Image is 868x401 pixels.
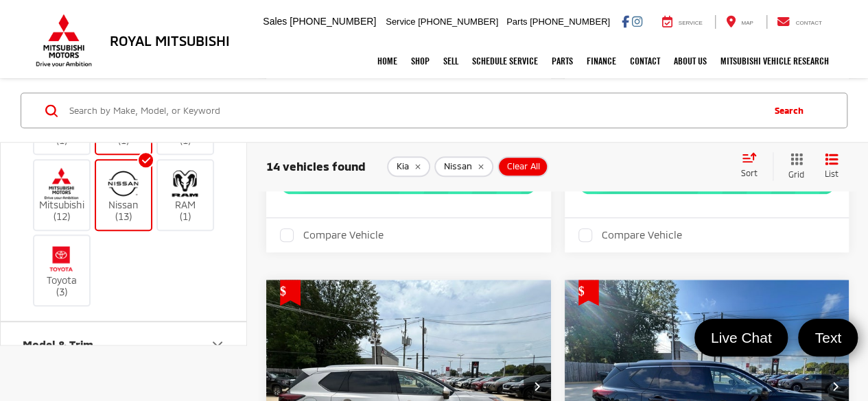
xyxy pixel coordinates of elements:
[497,156,548,177] button: Clear All
[290,16,376,27] span: [PHONE_NUMBER]
[788,169,804,181] span: Grid
[387,156,430,177] button: remove Kia
[795,20,821,26] span: Contact
[418,16,498,27] span: [PHONE_NUMBER]
[166,167,204,199] img: Royal Mitsubishi in Baton Rouge, LA)
[622,16,629,27] a: Facebook: Click to visit our Facebook page
[23,338,93,351] div: Model & Trim
[714,44,836,78] a: Mitsubishi Vehicle Research
[397,161,409,172] span: Kia
[465,44,545,78] a: Schedule Service: Opens in a new tab
[741,20,753,26] span: Map
[444,161,472,172] span: Nissan
[761,94,823,128] button: Search
[386,16,415,27] span: Service
[266,159,366,173] span: 14 vehicles found
[808,328,848,347] span: Text
[578,280,599,306] span: Get Price Drop Alert
[371,44,404,78] a: Home
[33,14,95,67] img: Mitsubishi
[68,95,761,127] input: Search by Make, Model, or Keyword
[34,243,90,299] label: Toyota (3)
[773,153,814,181] button: Grid View
[766,15,832,29] a: Contact
[110,33,230,48] h3: Royal Mitsubishi
[715,15,763,29] a: Map
[209,337,226,353] div: Model & Trim
[96,167,152,223] label: Nissan (13)
[43,167,80,199] img: Royal Mitsubishi in Baton Rouge, LA)
[578,228,682,242] label: Compare Vehicle
[667,44,714,78] a: About Us
[43,243,80,276] img: Royal Mitsubishi in Baton Rouge, LA)
[434,156,493,177] button: remove Nissan
[580,44,623,78] a: Finance
[798,319,858,356] a: Text
[263,16,287,27] span: Sales
[545,44,580,78] a: Parts: Opens in a new tab
[104,167,142,199] img: Royal Mitsubishi in Baton Rouge, LA)
[623,44,667,78] a: Contact
[506,16,527,27] span: Parts
[704,328,779,347] span: Live Chat
[158,167,213,223] label: RAM (1)
[734,153,773,180] button: Select sort value
[679,20,703,26] span: Service
[280,228,384,242] label: Compare Vehicle
[34,167,90,223] label: Mitsubishi (12)
[741,169,758,178] span: Sort
[694,319,788,356] a: Live Chat
[632,16,642,27] a: Instagram: Click to visit our Instagram page
[652,15,713,29] a: Service
[436,44,465,78] a: Sell
[1,322,248,367] button: Model & TrimModel & Trim
[280,280,301,306] span: Get Price Drop Alert
[814,153,849,181] button: List View
[825,169,838,180] span: List
[507,161,540,172] span: Clear All
[404,44,436,78] a: Shop
[530,16,610,27] span: [PHONE_NUMBER]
